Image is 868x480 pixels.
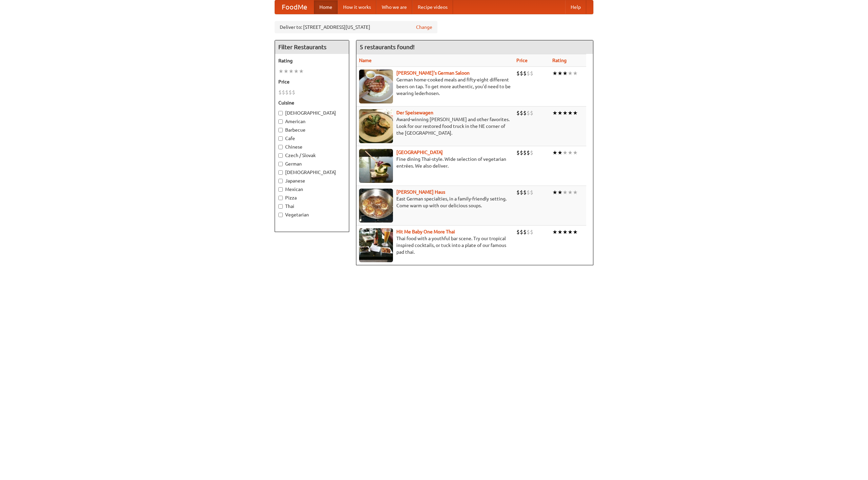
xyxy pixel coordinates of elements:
label: Cafe [278,135,346,142]
a: Rating [552,58,567,63]
input: Vegetarian [278,213,283,217]
li: $ [278,89,282,96]
input: Czech / Slovak [278,153,283,158]
img: esthers.jpg [359,70,393,103]
a: Change [416,24,432,31]
a: [PERSON_NAME] Haus [396,189,445,195]
li: $ [520,189,523,196]
label: Japanese [278,177,346,184]
li: ★ [563,70,568,77]
h5: Rating [278,57,346,64]
li: $ [527,149,530,156]
a: FoodMe [275,0,314,14]
input: Thai [278,204,283,209]
li: $ [527,228,530,236]
label: [DEMOGRAPHIC_DATA] [278,110,346,116]
li: ★ [568,149,573,156]
input: Barbecue [278,128,283,132]
p: German home-cooked meals and fifty-eight different beers on tap. To get more authentic, you'd nee... [359,76,511,97]
input: Japanese [278,179,283,183]
label: Czech / Slovak [278,152,346,159]
img: speisewagen.jpg [359,109,393,143]
li: $ [523,109,527,117]
li: ★ [573,189,578,196]
li: $ [523,228,527,236]
li: ★ [563,149,568,156]
li: ★ [568,70,573,77]
li: ★ [552,109,557,117]
p: Award-winning [PERSON_NAME] and other favorites. Look for our restored food truck in the NE corne... [359,116,511,136]
li: ★ [563,189,568,196]
li: ★ [573,149,578,156]
a: Price [516,58,528,63]
input: Pizza [278,196,283,200]
li: ★ [294,68,299,75]
a: Name [359,58,372,63]
li: ★ [573,109,578,117]
input: Chinese [278,145,283,149]
li: $ [520,70,523,77]
li: ★ [289,68,294,75]
li: ★ [552,189,557,196]
h5: Cuisine [278,99,346,106]
h4: Filter Restaurants [275,40,349,54]
li: ★ [299,68,304,75]
li: ★ [283,68,289,75]
li: $ [282,89,285,96]
a: Recipe videos [412,0,453,14]
li: ★ [552,70,557,77]
a: Who we are [376,0,412,14]
label: Mexican [278,186,346,193]
img: satay.jpg [359,149,393,183]
img: babythai.jpg [359,228,393,262]
li: $ [530,149,533,156]
label: German [278,160,346,167]
li: ★ [573,70,578,77]
li: ★ [568,228,573,236]
h5: Price [278,78,346,85]
label: Chinese [278,143,346,150]
label: Thai [278,203,346,210]
li: $ [520,149,523,156]
input: Mexican [278,187,283,192]
div: Deliver to: [STREET_ADDRESS][US_STATE] [275,21,437,33]
li: $ [527,109,530,117]
li: $ [516,189,520,196]
p: Thai food with a youthful bar scene. Try our tropical inspired cocktails, or tuck into a plate of... [359,235,511,255]
label: Pizza [278,194,346,201]
a: Home [314,0,338,14]
p: Fine dining Thai-style. Wide selection of vegetarian entrées. We also deliver. [359,156,511,169]
li: $ [530,228,533,236]
a: [PERSON_NAME]'s German Saloon [396,70,470,76]
img: kohlhaus.jpg [359,189,393,223]
li: ★ [552,149,557,156]
li: $ [527,70,530,77]
input: Cafe [278,136,283,141]
li: ★ [557,70,563,77]
input: [DEMOGRAPHIC_DATA] [278,111,283,115]
li: $ [523,149,527,156]
li: ★ [557,109,563,117]
label: [DEMOGRAPHIC_DATA] [278,169,346,176]
input: American [278,119,283,124]
a: [GEOGRAPHIC_DATA] [396,150,443,155]
li: $ [516,70,520,77]
li: $ [530,189,533,196]
li: $ [520,109,523,117]
li: $ [527,189,530,196]
li: $ [530,70,533,77]
li: $ [523,189,527,196]
li: ★ [568,189,573,196]
ng-pluralize: 5 restaurants found! [360,44,415,50]
input: [DEMOGRAPHIC_DATA] [278,170,283,175]
label: Vegetarian [278,211,346,218]
li: ★ [557,149,563,156]
p: East German specialties, in a family-friendly setting. Come warm up with our delicious soups. [359,195,511,209]
a: Der Speisewagen [396,110,433,115]
a: Hit Me Baby One More Thai [396,229,455,234]
li: $ [516,149,520,156]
